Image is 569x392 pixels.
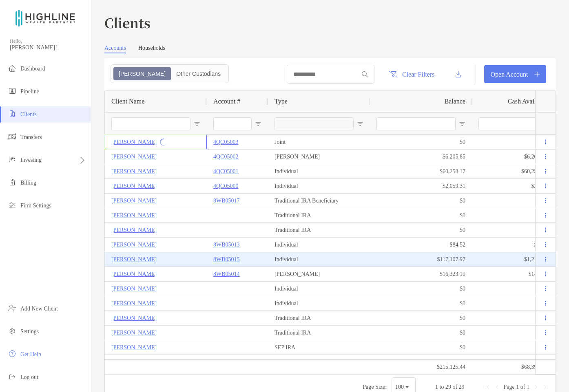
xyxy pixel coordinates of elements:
[472,223,554,237] div: $0
[7,154,17,164] img: investing icon
[370,282,472,296] div: $0
[472,340,554,355] div: $0
[20,180,36,186] span: Billing
[7,303,17,313] img: add_new_client icon
[472,267,554,281] div: $146.36
[213,269,240,279] a: 8WB05014
[362,71,368,77] img: input icon
[7,200,17,210] img: firm-settings icon
[370,326,472,340] div: $0
[111,196,157,206] a: [PERSON_NAME]
[472,208,554,222] div: $0
[7,349,17,359] img: get-help icon
[370,179,472,193] div: $2,059.31
[111,64,229,83] div: segmented control
[111,181,157,191] a: [PERSON_NAME]
[111,284,157,294] a: [PERSON_NAME]
[7,326,17,336] img: settings icon
[472,238,554,252] div: $1.69
[111,240,157,250] p: [PERSON_NAME]
[527,384,529,390] span: 1
[383,65,441,83] button: Clear Filters
[111,269,157,279] a: [PERSON_NAME]
[20,374,38,380] span: Log out
[268,296,370,311] div: Individual
[494,384,500,390] div: Previous Page
[370,360,472,374] div: $215,125.44
[370,150,472,164] div: $6,205.85
[104,45,126,53] a: Accounts
[111,342,157,352] p: [PERSON_NAME]
[370,238,472,252] div: $84.52
[20,328,39,335] span: Settings
[111,137,157,147] p: [PERSON_NAME]
[111,357,157,367] a: [PERSON_NAME]
[472,360,554,374] div: $68,394.80
[10,44,86,51] span: [PERSON_NAME]!
[268,267,370,281] div: [PERSON_NAME]
[213,152,238,162] a: 4QC05002
[268,311,370,325] div: Traditional IRA
[268,223,370,237] div: Traditional IRA
[363,384,387,390] div: Page Size:
[7,86,17,96] img: pipeline icon
[275,98,288,105] span: Type
[370,135,472,149] div: $0
[7,109,17,119] img: clients icon
[376,117,456,130] input: Balance Filter Input
[111,210,157,220] a: [PERSON_NAME]
[445,384,451,390] span: 29
[111,225,157,235] a: [PERSON_NAME]
[472,355,554,369] div: $0
[370,311,472,325] div: $0
[472,164,554,178] div: $60,258.17
[114,68,170,79] div: Zoe
[370,164,472,178] div: $60,258.17
[533,384,539,390] div: Next Page
[213,196,240,206] a: 8WB05017
[472,282,554,296] div: $0
[20,306,58,312] span: Add New Client
[268,179,370,193] div: Individual
[111,328,157,338] p: [PERSON_NAME]
[213,137,238,147] a: 4QC05003
[213,254,240,264] a: 8WB05015
[213,240,240,250] p: 8WB05013
[370,208,472,222] div: $0
[213,166,238,176] p: 4QC05001
[111,166,157,176] a: [PERSON_NAME]
[268,252,370,266] div: Individual
[472,194,554,208] div: $0
[213,98,240,105] span: Account #
[268,135,370,149] div: Joint
[472,135,554,149] div: $0
[459,121,465,127] button: Open Filter Menu
[111,152,157,162] a: [PERSON_NAME]
[111,313,157,323] a: [PERSON_NAME]
[459,384,465,390] span: 29
[370,355,472,369] div: $0
[268,150,370,164] div: [PERSON_NAME]
[440,384,444,390] span: to
[484,65,546,83] a: Open Account
[444,98,465,105] span: Balance
[111,298,157,308] p: [PERSON_NAME]
[20,134,42,140] span: Transfers
[516,384,519,390] span: 1
[268,355,370,369] div: [PERSON_NAME]
[478,117,537,130] input: Cash Available Filter Input
[435,384,438,390] span: 1
[20,66,45,72] span: Dashboard
[268,282,370,296] div: Individual
[542,384,549,390] div: Last Page
[20,351,41,357] span: Get Help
